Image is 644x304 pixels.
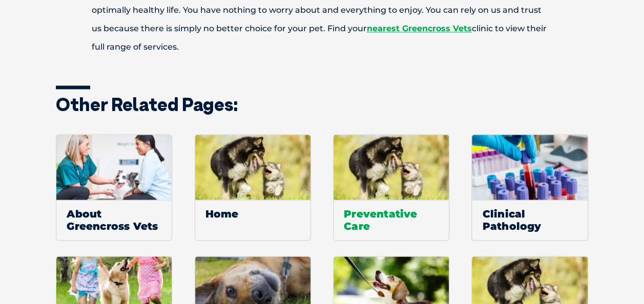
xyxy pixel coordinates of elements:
img: Default Thumbnail [334,135,449,200]
span: Home [195,200,310,228]
h3: Other related pages: [56,95,589,114]
a: nearest Greencross Vets [367,24,472,33]
a: Clinical Pathology [471,134,588,241]
a: Default ThumbnailPreventative Care [333,134,449,241]
a: About Greencross Vets [56,134,172,241]
span: About Greencross Vets [56,200,172,240]
a: Default ThumbnailHome [195,134,311,241]
span: Clinical Pathology [472,200,587,240]
img: Default Thumbnail [195,135,311,200]
span: Preventative Care [334,200,449,240]
img: Clinical-Pathology [472,135,587,200]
